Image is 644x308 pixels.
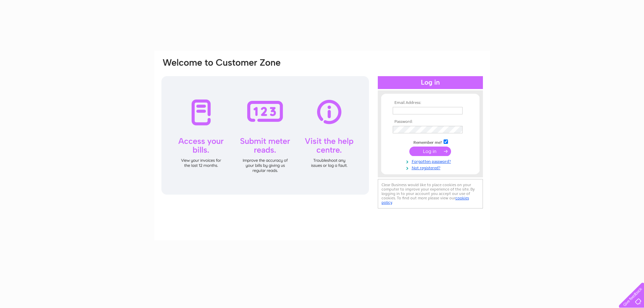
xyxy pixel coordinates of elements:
th: Email Address: [391,101,470,105]
th: Password: [391,119,470,124]
a: Not registered? [393,164,470,171]
td: Remember me? [391,138,470,145]
a: cookies policy [382,196,469,205]
div: Clear Business would like to place cookies on your computer to improve your experience of the sit... [378,179,483,208]
input: Submit [409,147,451,156]
a: Forgotten password? [393,158,470,164]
